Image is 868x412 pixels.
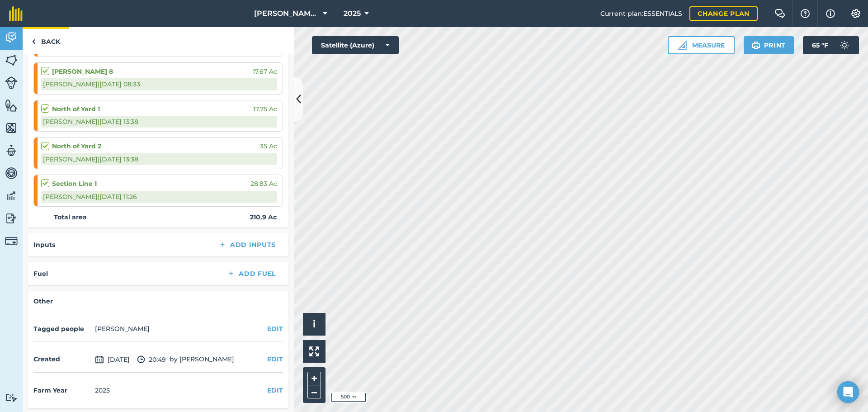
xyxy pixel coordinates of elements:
img: Two speech bubbles overlapping with the left bubble in the forefront [774,9,785,18]
strong: Section Line 1 [52,179,97,189]
span: 65 ° F [812,36,828,54]
img: svg+xml;base64,PD94bWwgdmVyc2lvbj0iMS4wIiBlbmNvZGluZz0idXRmLTgiPz4KPCEtLSBHZW5lcmF0b3I6IEFkb2JlIE... [5,166,18,180]
img: Four arrows, one pointing top left, one top right, one bottom right and the last bottom left [309,346,319,356]
h4: Inputs [33,240,55,250]
button: Add Inputs [211,238,283,251]
img: fieldmargin Logo [9,6,23,21]
img: svg+xml;base64,PD94bWwgdmVyc2lvbj0iMS4wIiBlbmNvZGluZz0idXRmLTgiPz4KPCEtLSBHZW5lcmF0b3I6IEFkb2JlIE... [5,235,18,247]
h4: Other [33,296,283,306]
span: Current plan : ESSENTIALS [600,9,682,19]
button: 65 °F [803,36,859,54]
span: 17.67 Ac [253,66,277,76]
li: [PERSON_NAME] [95,324,150,334]
strong: [PERSON_NAME] 8 [52,66,113,76]
strong: 210.9 Ac [250,212,277,222]
img: svg+xml;base64,PD94bWwgdmVyc2lvbj0iMS4wIiBlbmNvZGluZz0idXRmLTgiPz4KPCEtLSBHZW5lcmF0b3I6IEFkb2JlIE... [5,31,18,44]
img: svg+xml;base64,PD94bWwgdmVyc2lvbj0iMS4wIiBlbmNvZGluZz0idXRmLTgiPz4KPCEtLSBHZW5lcmF0b3I6IEFkb2JlIE... [835,36,854,54]
div: [PERSON_NAME] | [DATE] 08:33 [41,78,277,90]
img: svg+xml;base64,PD94bWwgdmVyc2lvbj0iMS4wIiBlbmNvZGluZz0idXRmLTgiPz4KPCEtLSBHZW5lcmF0b3I6IEFkb2JlIE... [137,354,145,365]
img: svg+xml;base64,PD94bWwgdmVyc2lvbj0iMS4wIiBlbmNvZGluZz0idXRmLTgiPz4KPCEtLSBHZW5lcmF0b3I6IEFkb2JlIE... [5,189,18,203]
img: svg+xml;base64,PD94bWwgdmVyc2lvbj0iMS4wIiBlbmNvZGluZz0idXRmLTgiPz4KPCEtLSBHZW5lcmF0b3I6IEFkb2JlIE... [95,354,104,365]
div: [PERSON_NAME] | [DATE] 13:38 [41,116,277,128]
img: svg+xml;base64,PHN2ZyB4bWxucz0iaHR0cDovL3d3dy53My5vcmcvMjAwMC9zdmciIHdpZHRoPSI5IiBoZWlnaHQ9IjI0Ii... [32,36,36,47]
h4: Tagged people [33,324,91,334]
img: svg+xml;base64,PHN2ZyB4bWxucz0iaHR0cDovL3d3dy53My5vcmcvMjAwMC9zdmciIHdpZHRoPSIxNyIgaGVpZ2h0PSIxNy... [826,8,835,19]
strong: North of Yard 2 [52,141,101,151]
img: svg+xml;base64,PD94bWwgdmVyc2lvbj0iMS4wIiBlbmNvZGluZz0idXRmLTgiPz4KPCEtLSBHZW5lcmF0b3I6IEFkb2JlIE... [5,76,18,89]
button: Add Fuel [220,267,283,280]
button: – [307,385,321,398]
a: Change plan [689,6,758,21]
div: 2025 [95,385,110,395]
div: [PERSON_NAME] | [DATE] 13:38 [41,153,277,165]
div: by [PERSON_NAME] [33,347,283,373]
span: 28.83 Ac [250,179,277,189]
span: i [313,318,316,330]
button: i [303,313,325,336]
img: svg+xml;base64,PD94bWwgdmVyc2lvbj0iMS4wIiBlbmNvZGluZz0idXRmLTgiPz4KPCEtLSBHZW5lcmF0b3I6IEFkb2JlIE... [5,393,18,402]
div: [PERSON_NAME] | [DATE] 11:26 [41,191,277,203]
img: svg+xml;base64,PHN2ZyB4bWxucz0iaHR0cDovL3d3dy53My5vcmcvMjAwMC9zdmciIHdpZHRoPSI1NiIgaGVpZ2h0PSI2MC... [5,53,18,67]
h4: Farm Year [33,385,91,395]
button: + [307,372,321,385]
img: svg+xml;base64,PD94bWwgdmVyc2lvbj0iMS4wIiBlbmNvZGluZz0idXRmLTgiPz4KPCEtLSBHZW5lcmF0b3I6IEFkb2JlIE... [5,144,18,157]
img: svg+xml;base64,PHN2ZyB4bWxucz0iaHR0cDovL3d3dy53My5vcmcvMjAwMC9zdmciIHdpZHRoPSIxOSIgaGVpZ2h0PSIyNC... [752,40,760,51]
button: Satellite (Azure) [312,36,399,54]
div: Open Intercom Messenger [837,381,859,403]
h4: Fuel [33,269,48,279]
strong: Total area [54,212,87,222]
img: svg+xml;base64,PHN2ZyB4bWxucz0iaHR0cDovL3d3dy53My5vcmcvMjAwMC9zdmciIHdpZHRoPSI1NiIgaGVpZ2h0PSI2MC... [5,121,18,135]
img: A question mark icon [800,9,811,18]
button: EDIT [267,354,283,364]
img: A cog icon [850,9,861,18]
button: Print [744,36,794,54]
img: svg+xml;base64,PD94bWwgdmVyc2lvbj0iMS4wIiBlbmNvZGluZz0idXRmLTgiPz4KPCEtLSBHZW5lcmF0b3I6IEFkb2JlIE... [5,212,18,225]
a: Back [23,27,69,54]
img: Ruler icon [678,41,687,50]
button: EDIT [267,385,283,395]
button: EDIT [267,324,283,334]
span: [DATE] [95,354,130,365]
img: svg+xml;base64,PHN2ZyB4bWxucz0iaHR0cDovL3d3dy53My5vcmcvMjAwMC9zdmciIHdpZHRoPSI1NiIgaGVpZ2h0PSI2MC... [5,99,18,112]
button: Measure [668,36,735,54]
span: 20:49 [137,354,166,365]
span: [PERSON_NAME] Farms [254,8,319,19]
h4: Created [33,354,91,364]
span: 35 Ac [260,141,277,151]
span: 17.75 Ac [253,104,277,114]
strong: North of Yard 1 [52,104,100,114]
span: 2025 [344,8,361,19]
